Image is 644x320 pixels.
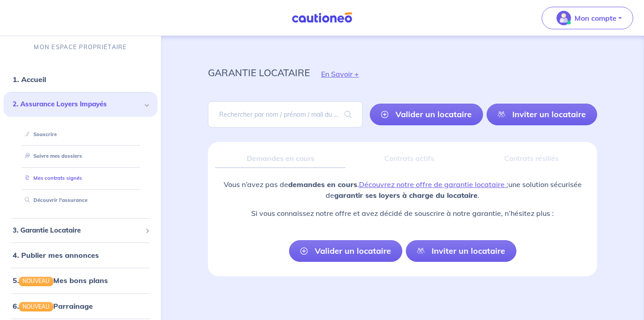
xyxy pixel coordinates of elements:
[288,12,356,23] img: Cautioneo
[359,180,508,189] a: Découvrez notre offre de garantie locataire :
[13,302,93,311] a: 6.NOUVEAUParrainage
[13,251,99,260] a: 4. Publier mes annonces
[14,127,147,142] div: Souscrire
[4,271,157,289] div: 5.NOUVEAUMes bons plans
[21,175,82,181] a: Mes contrats signés
[487,104,597,125] a: Inviter un locataire
[208,101,363,128] input: Rechercher par nom / prénom / mail du locataire
[215,179,590,201] p: Vous n’avez pas de . une solution sécurisée de .
[288,180,357,189] strong: demandes en cours
[4,222,157,239] div: 3. Garantie Locataire
[4,92,157,117] div: 2. Assurance Loyers Impayés
[334,191,478,200] strong: garantir ses loyers à charge du locataire
[215,208,590,219] p: Si vous connaissez notre offre et avez décidé de souscrire à notre garantie, n’hésitez plus :
[370,104,483,125] a: Valider un locataire
[34,43,127,51] p: MON ESPACE PROPRIÉTAIRE
[13,99,142,110] span: 2. Assurance Loyers Impayés
[14,193,147,208] div: Découvrir l'assurance
[542,7,633,29] button: illu_account_valid_menu.svgMon compte
[310,61,370,87] button: En Savoir +
[13,75,46,84] a: 1. Accueil
[14,171,147,186] div: Mes contrats signés
[13,276,108,285] a: 5.NOUVEAUMes bons plans
[13,225,142,236] span: 3. Garantie Locataire
[4,70,157,88] div: 1. Accueil
[557,11,571,25] img: illu_account_valid_menu.svg
[334,102,363,127] span: search
[21,131,57,137] a: Souscrire
[575,13,616,23] p: Mon compte
[21,197,87,203] a: Découvrir l'assurance
[21,153,82,159] a: Suivre mes dossiers
[14,149,147,164] div: Suivre mes dossiers
[208,64,310,81] p: garantie locataire
[4,297,157,315] div: 6.NOUVEAUParrainage
[289,240,402,262] a: Valider un locataire
[406,240,516,262] a: Inviter un locataire
[4,246,157,264] div: 4. Publier mes annonces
